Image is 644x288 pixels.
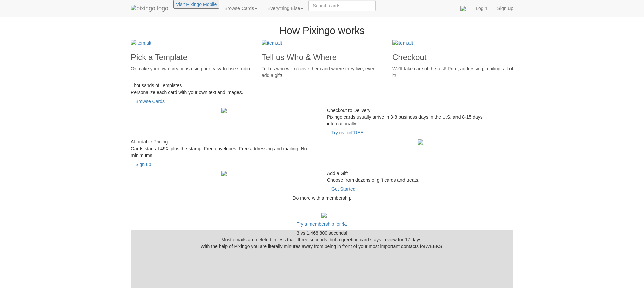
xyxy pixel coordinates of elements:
img: item.alt [392,40,413,46]
img: item.alt [131,40,151,46]
a: Visit Pixingo Mobile [176,2,217,7]
div: With the help of Pixingo you are literally minutes away from being in front of your most importan... [131,243,513,250]
img: mailbox.svg [221,108,227,113]
div: Checkout to Delivery [327,107,513,114]
a: Sign up [131,159,155,170]
a: Tell us Who & Where Tell us who will receive them and where they live, even add a gift! [262,40,382,79]
div: Pixingo cards usually arrive in 3-8 business days in the U.S. and 8-15 days internationally. [327,114,513,127]
div: Add a Gift [327,170,513,177]
div: Thousands of Templates [131,82,317,89]
h2: How Pixingo works [131,25,513,36]
img: megabytes.png [221,171,227,176]
h3: Pick a Template [131,53,252,62]
img: penguin-lines-text.png [321,213,327,218]
div: Do more with a membership [131,195,513,201]
a: Try a membership for $1 [292,218,352,230]
div: Most emails are deleted in less than three seconds, but a greeting card stays in view for 17 days! [131,236,513,243]
div: Cards start at 49¢, plus the stamp. Free envelopes. Free addressing and mailing. No minimums. [131,145,317,159]
p: Tell us who will receive them and where they live, even add a gift! [262,65,382,79]
p: Or make your own creations using our easy-to-use studio. [131,65,252,72]
img: pricetag.png [418,139,423,145]
h3: Checkout [392,53,513,62]
img: item.alt [262,40,282,46]
span: WEEKS [425,244,442,249]
p: We'll take care of the rest! Print, addressing, mailing, all of it! [392,65,513,79]
a: Browse Cards [131,96,169,107]
h3: Tell us Who & Where [262,53,382,62]
span: FREE [351,130,364,135]
div: Choose from dozens of gift cards and treats. [327,177,513,183]
div: 3 vs 1,468,800 seconds! [131,230,513,236]
img: pixingo logo [131,5,168,12]
a: Checkout We'll take care of the rest! Print, addressing, mailing, all of it! [392,40,513,79]
img: comments.svg [460,6,466,11]
div: Affordable Pricing [131,138,317,145]
a: Get Started [327,183,360,195]
a: Try us forFREE [327,127,368,138]
div: Personalize each card with your own text and images. [131,89,317,96]
a: Pick a Template Or make your own creations using our easy-to-use studio. [131,40,252,72]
